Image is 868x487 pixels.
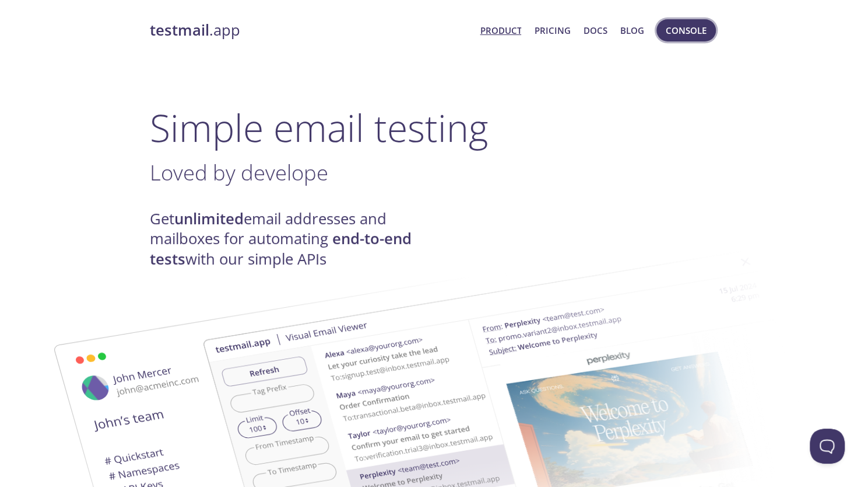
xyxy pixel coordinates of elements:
[534,23,570,38] a: Pricing
[656,19,716,41] button: Console
[584,23,607,38] a: Docs
[810,429,845,464] iframe: Help Scout Beacon - Open
[150,209,434,269] h4: Get email addresses and mailboxes for automating with our simple APIs
[666,23,707,38] span: Console
[150,20,209,40] strong: testmail
[150,158,328,187] span: Loved by develope
[150,20,471,40] a: testmail.app
[174,208,244,229] strong: unlimited
[620,23,644,38] a: Blog
[150,105,719,150] h1: Simple email testing
[150,228,412,269] strong: end-to-end tests
[480,23,521,38] a: Product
